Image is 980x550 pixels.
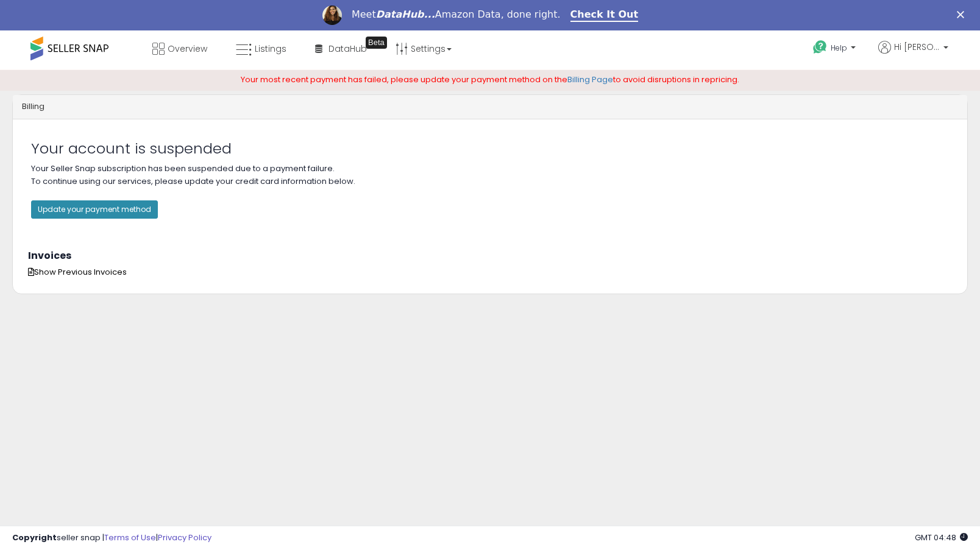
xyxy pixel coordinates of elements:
[352,9,561,21] div: Meet Amazon Data, done right.
[28,266,127,278] span: Show Previous Invoices
[158,532,211,543] a: Privacy Policy
[570,9,639,22] a: Check It Out
[915,532,968,543] span: 2025-10-9 04:48 GMT
[31,200,158,219] button: Update your payment method
[567,74,613,85] a: Billing Page
[255,43,286,55] span: Listings
[812,40,828,55] i: Get Help
[376,9,435,20] i: DataHub...
[386,30,461,67] a: Settings
[831,43,847,53] span: Help
[143,30,216,67] a: Overview
[328,43,367,55] span: DataHub
[12,532,57,543] strong: Copyright
[168,43,207,55] span: Overview
[894,41,940,53] span: Hi [PERSON_NAME]
[322,5,342,25] img: Profile image for Georgie
[241,74,739,85] span: Your most recent payment has failed, please update your payment method on the to avoid disruption...
[227,30,296,67] a: Listings
[104,532,156,543] a: Terms of Use
[28,250,952,261] h3: Invoices
[803,30,868,68] a: Help
[306,30,376,67] a: DataHub
[957,11,969,18] div: Close
[13,95,967,119] div: Billing
[31,141,949,157] h2: Your account is suspended
[878,41,948,68] a: Hi [PERSON_NAME]
[12,532,211,544] div: seller snap | |
[366,37,387,49] div: Tooltip anchor
[31,163,949,231] p: Your Seller Snap subscription has been suspended due to a payment failure. To continue using our ...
